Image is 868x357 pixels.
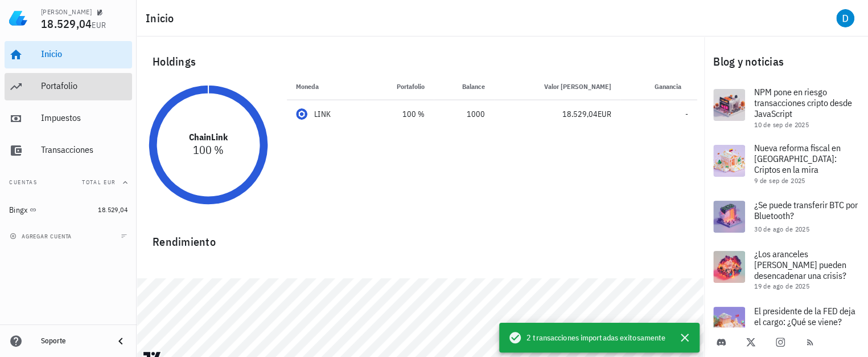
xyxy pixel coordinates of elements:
div: Bingx [9,205,27,215]
span: ¿Los aranceles [PERSON_NAME] pueden desencadenar una crisis? [754,248,846,281]
div: Impuestos [41,112,127,123]
span: 18.529,04 [41,16,92,31]
div: Transacciones [41,144,127,155]
th: Moneda [287,73,365,100]
span: 9 de sep de 2025 [754,176,805,185]
span: 19 de ago de 2025 [754,282,809,290]
h1: Inicio [146,9,179,27]
th: Valor [PERSON_NAME] [494,73,620,100]
span: EUR [598,109,611,119]
div: Portafolio [41,80,127,91]
div: avatar [836,9,854,27]
th: Portafolio [365,73,434,100]
a: El presidente de la FED deja el cargo: ¿Qué se viene? [704,298,868,348]
a: Impuestos [5,105,132,132]
th: Balance [434,73,495,100]
span: - [685,109,688,119]
span: 18.529,04 [98,205,127,214]
div: 1000 [443,108,486,120]
span: agregar cuenta [12,233,72,240]
a: Nueva reforma fiscal en [GEOGRAPHIC_DATA]: Criptos en la mira 9 de sep de 2025 [704,136,868,192]
a: ¿Los aranceles [PERSON_NAME] pueden desencadenar una crisis? 19 de ago de 2025 [704,242,868,298]
button: agregar cuenta [7,230,77,242]
button: CuentasTotal EUR [5,169,132,196]
a: Bingx 18.529,04 [5,196,132,224]
span: 2 transacciones importadas exitosamente [526,331,665,344]
a: Portafolio [5,73,132,100]
div: 100 % [375,108,425,120]
span: EUR [92,20,106,30]
span: NPM pone en riesgo transacciones cripto desde JavaScript [754,86,852,119]
div: [PERSON_NAME] [41,7,92,17]
span: ¿Se puede transferir BTC por Bluetooth? [754,199,858,221]
div: Holdings [143,43,697,80]
div: Blog y noticias [704,43,868,80]
div: Rendimiento [143,224,697,251]
img: LedgiFi [9,9,27,27]
span: El presidente de la FED deja el cargo: ¿Qué se viene? [754,305,855,327]
span: 30 de ago de 2025 [754,225,809,233]
a: NPM pone en riesgo transacciones cripto desde JavaScript 10 de sep de 2025 [704,80,868,136]
a: ¿Se puede transferir BTC por Bluetooth? 30 de ago de 2025 [704,192,868,242]
a: Inicio [5,41,132,68]
div: LINK-icon [296,108,307,120]
span: Nueva reforma fiscal en [GEOGRAPHIC_DATA]: Criptos en la mira [754,142,841,175]
a: Transacciones [5,137,132,164]
span: 10 de sep de 2025 [754,120,809,129]
div: Soporte [41,336,105,346]
span: Ganancia [655,82,688,91]
div: Inicio [41,48,127,59]
span: Total EUR [82,178,116,186]
span: 18.529,04 [562,109,598,119]
div: LINK [314,108,331,120]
